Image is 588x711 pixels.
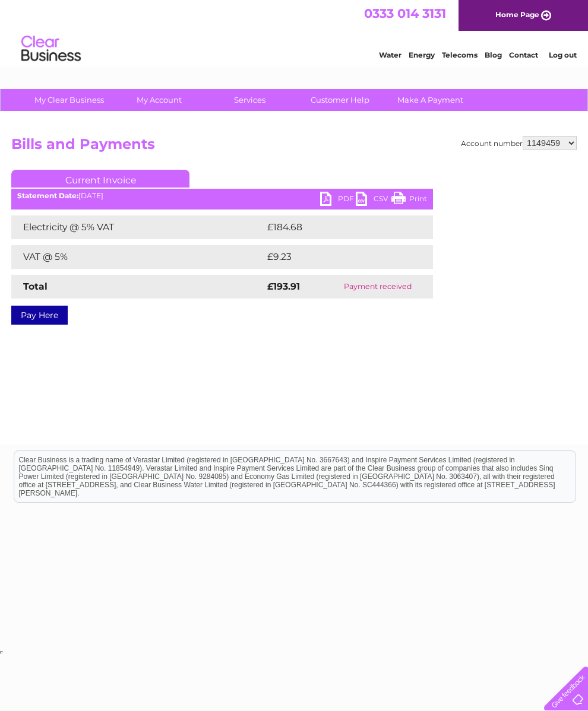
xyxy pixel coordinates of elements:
td: £184.68 [264,215,412,239]
a: Current Invoice [11,170,189,188]
td: VAT @ 5% [11,245,264,269]
a: Log out [549,50,577,59]
a: My Account [110,89,208,111]
td: Electricity @ 5% VAT [11,215,264,239]
div: Account number [461,136,577,150]
a: 0333 014 3131 [364,6,446,21]
td: Payment received [323,275,433,299]
a: Print [391,192,427,209]
a: Make A Payment [381,89,479,111]
a: Customer Help [291,89,389,111]
a: CSV [356,192,391,209]
a: Services [201,89,299,111]
img: logo.png [21,31,81,67]
strong: £193.91 [267,281,300,292]
a: Blog [485,50,502,59]
a: Telecoms [442,50,478,59]
b: Statement Date: [17,191,78,200]
div: Clear Business is a trading name of Verastar Limited (registered in [GEOGRAPHIC_DATA] No. 3667643... [14,7,576,58]
h2: Bills and Payments [11,136,577,158]
a: Contact [509,50,538,59]
a: Water [379,50,402,59]
a: PDF [320,192,356,209]
div: [DATE] [11,192,433,200]
a: My Clear Business [20,89,118,111]
strong: Total [23,281,48,292]
td: £9.23 [264,245,405,269]
a: Energy [409,50,435,59]
a: Pay Here [11,306,68,325]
